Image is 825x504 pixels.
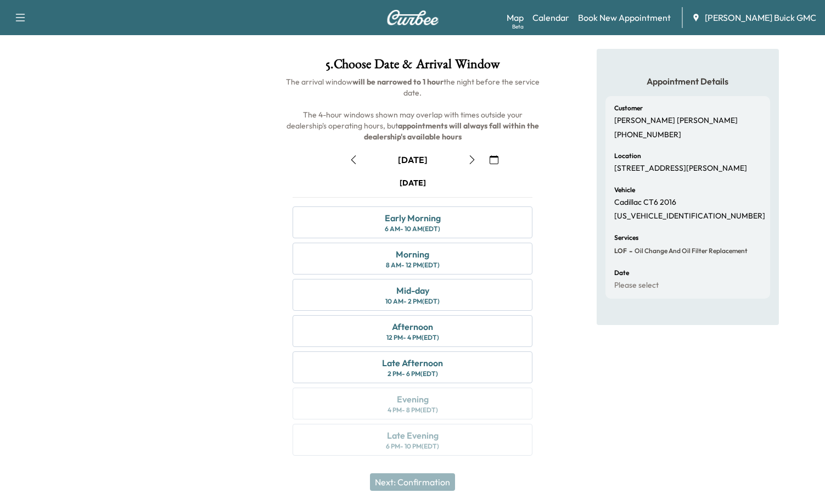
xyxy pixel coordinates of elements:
[329,29,356,36] div: Location
[364,121,541,142] b: appointments will always fall within the dealership's available hours
[627,245,632,256] span: -
[614,105,643,111] h6: Customer
[614,281,659,290] p: Please select
[578,11,671,24] a: Book New Appointment
[388,369,438,378] div: 2 PM - 6 PM (EDT)
[386,261,440,270] div: 8 AM - 12 PM (EDT)
[352,77,444,87] b: will be narrowed to 1 hour
[396,248,429,261] div: Morning
[507,11,524,24] a: MapBeta
[396,284,429,297] div: Mid-day
[385,211,441,225] div: Early Morning
[398,154,428,166] div: [DATE]
[614,247,627,255] span: LOF
[385,225,440,233] div: 6 AM - 10 AM (EDT)
[392,320,433,333] div: Afternoon
[614,187,635,193] h6: Vehicle
[614,130,681,140] p: [PHONE_NUMBER]
[614,198,676,208] p: Cadillac CT6 2016
[614,211,765,221] p: [US_VEHICLE_IDENTIFICATION_NUMBER]
[402,29,423,36] div: Vehicle
[632,247,748,255] span: Oil Change and Oil Filter Replacement
[385,297,440,306] div: 10 AM - 2 PM (EDT)
[546,29,560,36] div: Date
[286,77,541,142] span: The arrival window the night before the service date. The 4-hour windows shown may overlap with t...
[258,29,286,36] div: Customer
[512,23,524,31] div: Beta
[614,116,738,126] p: [PERSON_NAME] [PERSON_NAME]
[400,177,426,188] div: [DATE]
[284,58,541,76] h1: 5 . Choose Date & Arrival Window
[532,11,569,24] a: Calendar
[614,164,747,173] p: [STREET_ADDRESS][PERSON_NAME]
[705,11,816,24] span: [PERSON_NAME] Buick GMC
[471,29,495,36] div: Services
[386,333,439,342] div: 12 PM - 4 PM (EDT)
[614,234,638,241] h6: Services
[614,270,629,276] h6: Date
[386,10,439,25] img: Curbee Logo
[614,153,641,159] h6: Location
[605,75,770,87] h5: Appointment Details
[382,356,443,369] div: Late Afternoon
